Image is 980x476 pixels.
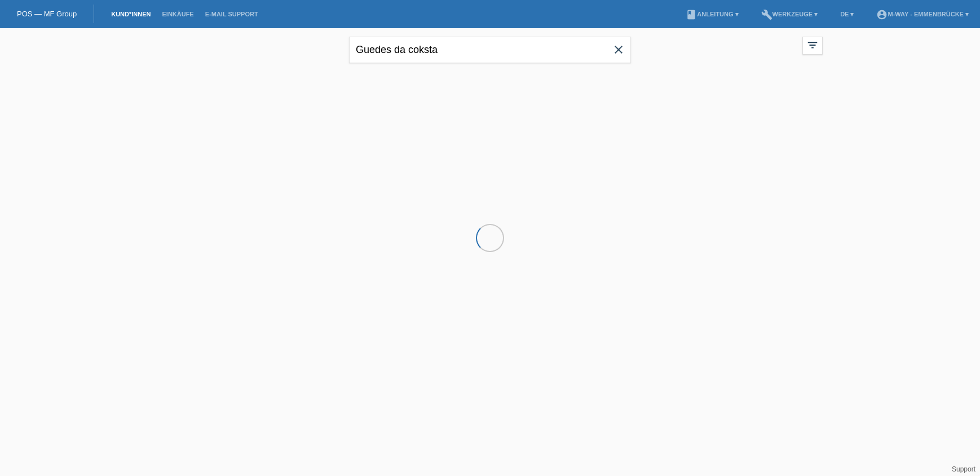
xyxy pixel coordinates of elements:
a: Support [952,465,975,473]
i: filter_list [806,39,819,51]
a: POS — MF Group [17,10,77,18]
a: account_circlem-way - Emmenbrücke ▾ [871,11,974,17]
a: Kund*innen [105,11,156,17]
i: book [686,9,697,20]
i: account_circle [876,9,888,20]
a: bookAnleitung ▾ [680,11,744,17]
a: DE ▾ [835,11,859,17]
i: close [612,43,625,56]
a: buildWerkzeuge ▾ [756,11,824,17]
i: build [761,9,772,20]
input: Suche... [349,37,631,63]
a: E-Mail Support [200,11,264,17]
a: Einkäufe [156,11,199,17]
